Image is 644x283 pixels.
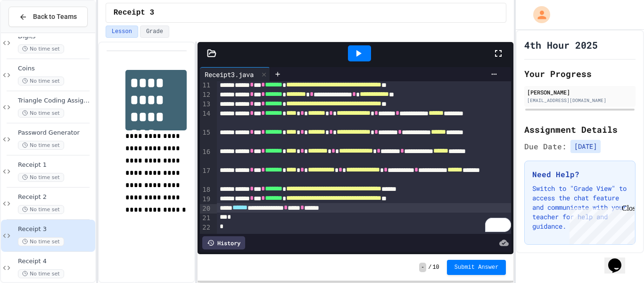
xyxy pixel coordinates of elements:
span: Receipt 2 [18,193,93,201]
div: 11 [200,81,212,90]
div: 19 [200,195,212,204]
div: Receipt3.java [200,69,258,79]
button: Lesson [106,26,138,38]
span: Triangle Coding Assignment [18,97,93,105]
span: No time set [18,205,64,214]
span: 10 [432,264,439,271]
div: 15 [200,128,212,147]
div: History [202,236,245,249]
span: Back to Teams [33,12,77,22]
span: Receipt 3 [114,7,154,18]
span: Digits [18,33,93,41]
div: 14 [200,109,212,128]
h2: Assignment Details [524,123,636,136]
span: Coins [18,65,93,73]
span: Receipt 3 [18,225,93,233]
h1: 4th Hour 2025 [524,38,598,51]
span: No time set [18,237,64,246]
div: Chat with us now!Close [4,4,65,60]
span: Password Generator [18,129,93,137]
div: Receipt3.java [200,67,270,81]
div: My Account [523,4,553,26]
div: 17 [200,166,212,185]
p: Switch to "Grade View" to access the chat feature and communicate with your teacher for help and ... [532,184,627,231]
span: No time set [18,44,64,53]
span: Submit Answer [454,264,499,271]
div: [EMAIL_ADDRESS][DOMAIN_NAME] [527,97,633,104]
iframe: chat widget [604,245,635,274]
div: 16 [200,147,212,166]
span: No time set [18,109,64,118]
span: - [419,263,426,272]
h3: Need Help? [532,169,627,180]
div: 13 [200,100,212,109]
div: 21 [200,214,212,223]
div: 18 [200,185,212,195]
span: Due Date: [524,141,567,152]
span: No time set [18,269,64,278]
span: / [428,264,431,271]
span: No time set [18,77,64,86]
span: [DATE] [570,140,601,153]
span: No time set [18,173,64,182]
h2: Your Progress [524,67,636,80]
div: 20 [200,204,212,214]
iframe: chat widget [566,204,635,244]
span: Receipt 1 [18,161,93,169]
div: 22 [200,223,212,232]
button: Back to Teams [8,7,88,27]
button: Submit Answer [447,260,506,275]
button: Grade [140,26,169,38]
span: No time set [18,141,64,150]
div: 12 [200,90,212,100]
span: Receipt 4 [18,257,93,266]
div: [PERSON_NAME] [527,88,633,96]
